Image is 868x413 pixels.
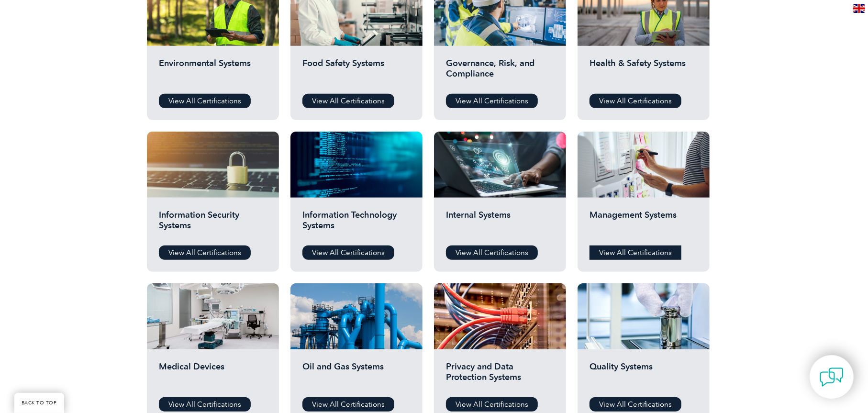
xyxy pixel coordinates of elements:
a: View All Certifications [159,397,251,412]
img: en [853,4,865,13]
a: View All Certifications [590,94,681,108]
a: View All Certifications [302,94,394,108]
a: View All Certifications [446,94,538,108]
a: View All Certifications [302,246,394,260]
h2: Quality Systems [590,361,698,390]
h2: Information Technology Systems [302,210,411,238]
a: View All Certifications [159,246,251,260]
h2: Internal Systems [446,210,554,238]
h2: Environmental Systems [159,58,267,87]
a: View All Certifications [590,397,681,412]
a: View All Certifications [159,94,251,108]
h2: Health & Safety Systems [590,58,698,87]
a: BACK TO TOP [14,393,64,413]
h2: Governance, Risk, and Compliance [446,58,554,87]
h2: Management Systems [590,210,698,238]
a: View All Certifications [446,397,538,412]
a: View All Certifications [590,246,681,260]
a: View All Certifications [302,397,394,412]
h2: Medical Devices [159,361,267,390]
h2: Oil and Gas Systems [302,361,411,390]
a: View All Certifications [446,246,538,260]
img: contact-chat.png [820,365,844,389]
h2: Information Security Systems [159,210,267,238]
h2: Food Safety Systems [302,58,411,87]
h2: Privacy and Data Protection Systems [446,361,554,390]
